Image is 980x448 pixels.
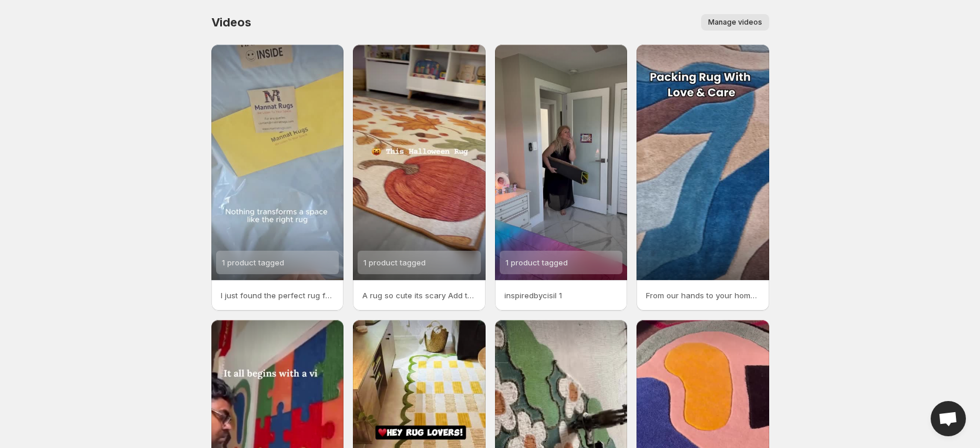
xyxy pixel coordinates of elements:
button: Manage videos [701,14,769,31]
p: From our hands to your home watch how we carefully roll wrap and pack your rug so it arrives safe... [646,289,760,301]
span: Manage videos [708,18,762,27]
p: I just found the perfect rug for my dining space from mannatrugs instant glow up done Oh did I me... [221,289,335,301]
span: Videos [211,15,251,29]
div: Open chat [931,401,966,436]
span: 1 product tagged [506,258,568,267]
span: 1 product tagged [363,258,426,267]
p: A rug so cute its scary Add the [DATE] vibe under your feet this season [362,289,476,301]
p: inspiredbycisil 1 [504,289,618,301]
span: 1 product tagged [222,258,284,267]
